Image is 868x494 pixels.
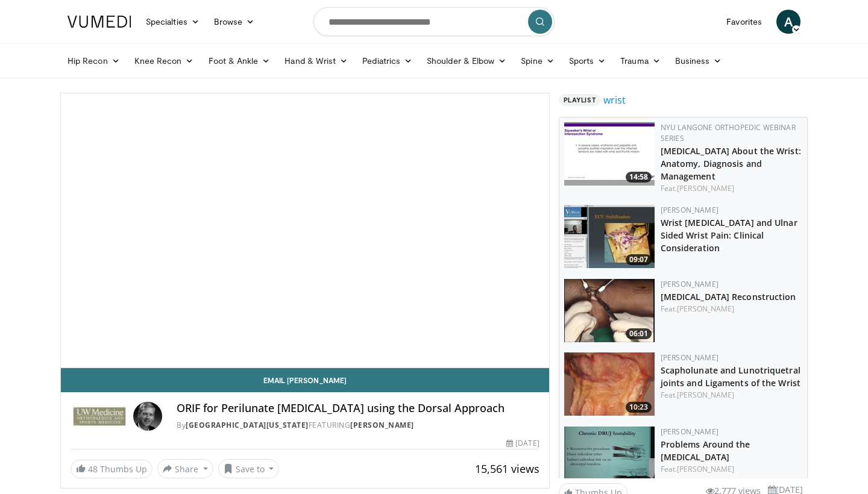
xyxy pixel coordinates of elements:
[661,145,801,182] a: [MEDICAL_DATA] About the Wrist: Anatomy, Diagnosis and Management
[661,439,750,463] a: Problems Around the [MEDICAL_DATA]
[61,368,549,392] a: Email [PERSON_NAME]
[626,476,652,487] span: 33:58
[613,49,668,73] a: Trauma
[776,10,800,34] a: A
[603,93,626,107] a: wrist
[661,279,719,289] a: [PERSON_NAME]
[661,364,800,389] a: Scapholunate and Lunotriquetral joints and Ligaments of the Wrist
[218,459,280,478] button: Save to
[668,49,729,73] a: Business
[61,93,549,368] video-js: Video Player
[133,402,162,431] img: Avatar
[564,427,655,490] a: 33:58
[313,7,555,36] input: Search topics, interventions
[71,460,153,478] a: 48 Thumbs Up
[157,459,213,478] button: Share
[186,420,309,430] a: [GEOGRAPHIC_DATA][US_STATE]
[559,94,601,106] span: Playlist
[564,352,655,416] img: cb3a014f-04b1-48f8-9798-01390187ffc6.150x105_q85_crop-smart_upscale.jpg
[475,461,539,476] span: 15,561 views
[661,205,719,215] a: [PERSON_NAME]
[177,402,539,415] h4: ORIF for Perilunate [MEDICAL_DATA] using the Dorsal Approach
[661,427,719,437] a: [PERSON_NAME]
[564,122,655,186] a: 14:58
[207,10,262,34] a: Browse
[88,463,98,475] span: 48
[677,183,734,193] a: [PERSON_NAME]
[71,402,128,431] img: University of Washington
[564,205,655,268] img: 32c611a1-9e18-460a-9704-3f93f6332ea1.150x105_q85_crop-smart_upscale.jpg
[420,49,514,73] a: Shoulder & Elbow
[661,304,802,314] div: Feat.
[564,352,655,416] a: 10:23
[564,427,655,490] img: bbb4fcc0-f4d3-431b-87df-11a0caa9bf74.150x105_q85_crop-smart_upscale.jpg
[514,49,561,73] a: Spine
[626,328,652,339] span: 06:01
[661,122,796,143] a: NYU Langone Orthopedic Webinar Series
[68,16,131,28] img: VuMedi Logo
[277,49,355,73] a: Hand & Wrist
[661,352,719,363] a: [PERSON_NAME]
[661,183,802,194] div: Feat.
[719,10,769,34] a: Favorites
[626,172,652,183] span: 14:58
[661,291,796,302] a: [MEDICAL_DATA] Reconstruction
[127,49,201,73] a: Knee Recon
[661,217,797,254] a: Wrist [MEDICAL_DATA] and Ulnar Sided Wrist Pain: Clinical Consideration
[626,402,652,413] span: 10:23
[661,464,802,475] div: Feat.
[564,205,655,268] a: 09:07
[677,304,734,314] a: [PERSON_NAME]
[355,49,420,73] a: Pediatrics
[506,438,539,449] div: [DATE]
[677,464,734,474] a: [PERSON_NAME]
[350,420,414,430] a: [PERSON_NAME]
[60,49,127,73] a: Hip Recon
[564,279,655,342] a: 06:01
[139,10,207,34] a: Specialties
[201,49,278,73] a: Foot & Ankle
[661,390,802,401] div: Feat.
[564,122,655,186] img: c4c1d092-43b2-48fe-8bcc-45cd10becbba.150x105_q85_crop-smart_upscale.jpg
[677,390,734,400] a: [PERSON_NAME]
[562,49,614,73] a: Sports
[177,420,539,431] div: By FEATURING
[626,254,652,265] span: 09:07
[564,279,655,342] img: cb4205e3-c35a-46cb-befd-268a6fda9bca.150x105_q85_crop-smart_upscale.jpg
